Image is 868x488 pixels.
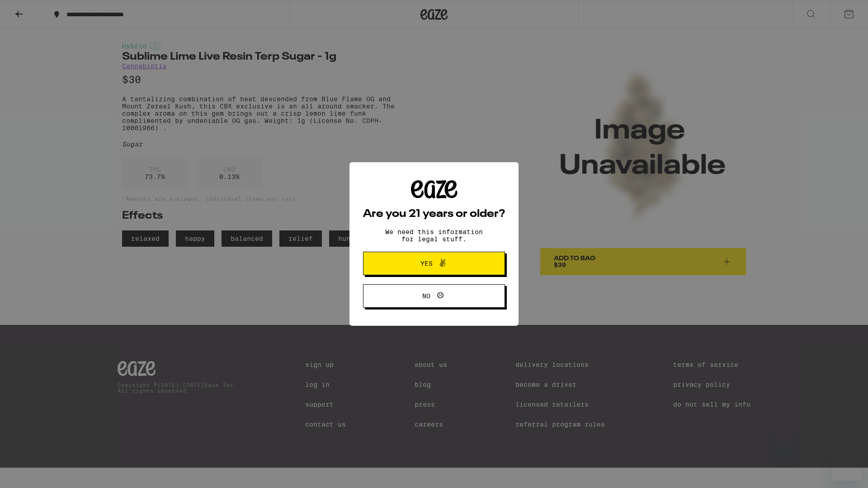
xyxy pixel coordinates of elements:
[377,228,491,243] p: We need this information for legal stuff.
[776,430,794,448] iframe: Close message
[363,284,505,308] button: No
[420,260,433,267] span: Yes
[832,452,861,481] iframe: Button to launch messaging window
[363,252,505,275] button: Yes
[422,293,430,299] span: No
[363,209,505,220] h2: Are you 21 years or older?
